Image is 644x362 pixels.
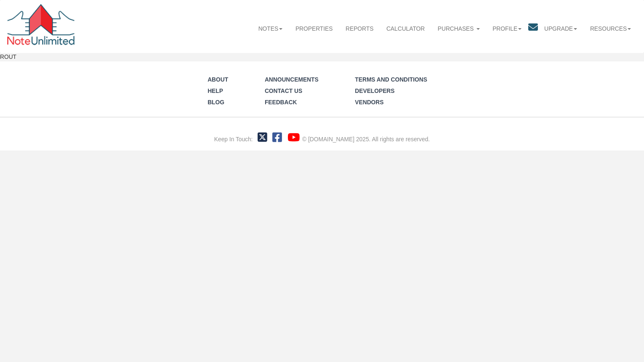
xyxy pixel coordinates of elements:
[355,88,394,94] a: Developers
[208,99,224,106] a: Blog
[584,18,638,40] a: Resources
[265,99,297,106] a: Feedback
[538,18,584,40] a: Upgrade
[339,18,380,40] a: Reports
[208,77,228,83] a: About
[252,18,289,40] a: Notes
[486,18,528,40] a: Profile
[355,77,427,83] a: Terms and Conditions
[302,135,430,144] div: © [DOMAIN_NAME] 2025. All rights are reserved.
[380,18,431,40] a: Calculator
[431,18,486,40] a: Purchases
[265,88,302,94] a: Contact Us
[265,77,319,83] a: Announcements
[355,99,383,106] a: Vendors
[289,18,339,40] a: Properties
[208,88,223,94] a: Help
[214,135,253,144] div: Keep In Touch:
